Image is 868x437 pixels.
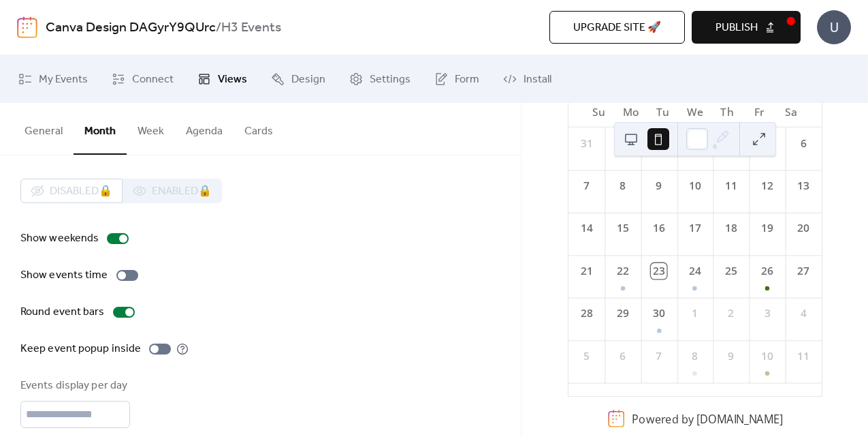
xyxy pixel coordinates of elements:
[817,10,851,44] div: U
[723,348,739,364] div: 9
[493,61,562,97] a: Install
[795,136,811,151] div: 6
[20,304,105,320] div: Round event bars
[632,411,783,426] div: Powered by
[651,305,666,321] div: 30
[175,103,234,153] button: Agenda
[723,221,739,237] div: 18
[696,411,782,426] a: [DOMAIN_NAME]
[132,72,174,88] span: Connect
[687,348,703,364] div: 8
[679,95,711,127] div: We
[723,305,739,321] div: 2
[216,15,221,41] b: /
[795,305,811,321] div: 4
[455,72,479,88] span: Form
[716,20,758,36] span: Publish
[759,263,775,279] div: 26
[578,348,594,364] div: 5
[578,263,594,279] div: 21
[14,103,74,153] button: General
[424,61,489,97] a: Form
[795,221,811,237] div: 20
[573,20,661,36] span: Upgrade site 🚀
[578,221,594,237] div: 14
[74,103,127,155] button: Month
[795,348,811,364] div: 11
[647,95,679,127] div: Tu
[20,341,141,357] div: Keep event popup inside
[743,95,775,127] div: Fr
[370,72,411,88] span: Settings
[221,15,281,41] b: H3 Events
[651,221,666,237] div: 16
[20,267,108,284] div: Show events time
[261,61,336,97] a: Design
[549,11,685,44] button: Upgrade site 🚀
[46,15,216,41] a: Canva Design DAGyrY9QUrc
[234,103,284,153] button: Cards
[615,95,647,127] div: Mo
[582,95,614,127] div: Su
[578,305,594,321] div: 28
[723,178,739,194] div: 11
[615,348,630,364] div: 6
[20,230,99,247] div: Show weekends
[692,11,801,44] button: Publish
[759,305,775,321] div: 3
[615,178,630,194] div: 8
[615,221,630,237] div: 15
[687,221,703,237] div: 17
[524,72,551,88] span: Install
[759,221,775,237] div: 19
[723,263,739,279] div: 25
[20,378,127,394] div: Events display per day
[291,72,325,88] span: Design
[711,95,743,127] div: Th
[687,305,703,321] div: 1
[651,178,666,194] div: 9
[795,178,811,194] div: 13
[615,305,630,321] div: 29
[127,103,175,153] button: Week
[651,263,666,279] div: 23
[578,136,594,151] div: 31
[759,348,775,364] div: 10
[795,263,811,279] div: 27
[8,61,98,97] a: My Events
[775,95,807,127] div: Sa
[187,61,257,97] a: Views
[687,263,703,279] div: 24
[651,348,666,364] div: 7
[339,61,421,97] a: Settings
[578,178,594,194] div: 7
[687,178,703,194] div: 10
[39,72,88,88] span: My Events
[759,178,775,194] div: 12
[615,263,630,279] div: 22
[101,61,184,97] a: Connect
[218,72,247,88] span: Views
[17,16,37,38] img: logo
